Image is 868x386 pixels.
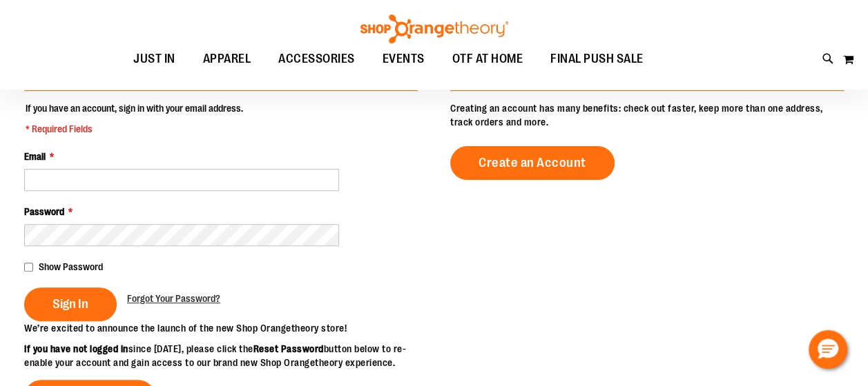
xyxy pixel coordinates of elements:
button: Sign In [24,287,117,321]
a: OTF AT HOME [438,43,537,75]
span: Sign In [52,296,88,312]
a: FINAL PUSH SALE [537,43,657,75]
span: Create an Account [479,155,586,170]
span: EVENTS [383,43,425,74]
span: Email [24,151,46,162]
legend: If you have an account, sign in with your email address. [24,101,244,136]
button: Hello, have a question? Let’s chat. [809,330,847,369]
p: since [DATE], please click the button below to re-enable your account and gain access to our bran... [24,342,434,369]
span: FINAL PUSH SALE [550,43,644,74]
span: * Required Fields [26,122,243,136]
a: ACCESSORIES [264,43,369,75]
a: EVENTS [369,43,438,75]
span: Password [24,206,64,217]
p: Creating an account has many benefits: check out faster, keep more than one address, track orders... [450,101,844,129]
strong: If you have not logged in [24,343,128,354]
span: Show Password [39,261,103,272]
a: Forgot Your Password? [127,292,220,305]
span: JUST IN [133,43,175,74]
a: Create an Account [450,146,615,180]
a: APPAREL [189,43,265,75]
a: JUST IN [119,43,189,75]
span: OTF AT HOME [452,43,523,74]
span: APPAREL [203,43,251,74]
span: Forgot Your Password? [127,293,220,304]
strong: Reset Password [253,343,324,354]
p: We’re excited to announce the launch of the new Shop Orangetheory store! [24,321,434,335]
img: Shop Orangetheory [358,14,510,43]
span: ACCESSORIES [278,43,355,74]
